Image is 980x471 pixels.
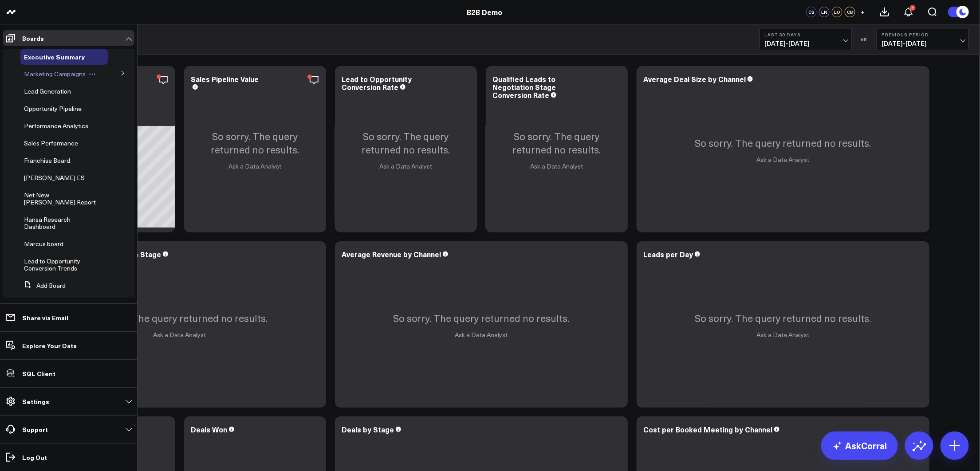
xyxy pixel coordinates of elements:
[643,74,746,84] div: Average Deal Size by Channel
[342,424,394,434] div: Deals by Stage
[695,311,871,325] p: So sorry. The query returned no results.
[695,136,871,149] p: So sorry. The query returned no results.
[24,239,63,248] span: Marcus board
[24,156,70,165] span: Franchise Board
[193,130,317,156] p: So sorry. The query returned no results.
[832,7,842,17] div: LO
[858,7,868,17] button: +
[643,424,772,434] div: Cost per Booked Meeting by Channel
[24,53,85,60] a: Executive Summary
[191,74,259,84] div: Sales Pipeline Value
[492,74,556,100] div: Qualified Leads to Negotiation Stage Conversion Rate
[22,342,77,349] p: Explore Your Data
[882,32,964,37] b: Previous Period
[22,370,55,377] p: SQL Client
[22,35,44,42] p: Boards
[22,314,68,321] p: Share via Email
[22,426,48,433] p: Support
[856,37,872,42] div: VS
[821,432,898,460] a: AskCorral
[3,449,134,465] a: Log Out
[22,398,49,405] p: Settings
[380,162,433,170] a: Ask a Data Analyst
[643,249,693,259] div: Leads per Day
[92,311,268,325] p: So sorry. The query returned no results.
[757,330,810,339] a: Ask a Data Analyst
[845,7,855,17] div: CB
[24,139,78,147] span: Sales Performance
[24,191,96,206] span: Net New [PERSON_NAME] Report
[24,88,71,95] a: Lead Generation
[467,7,502,17] a: B2B Demo
[764,40,847,47] span: [DATE] - [DATE]
[455,330,508,339] a: Ask a Data Analyst
[24,216,96,230] a: Hansa Research Dashboard
[861,9,865,15] span: +
[22,454,47,461] p: Log Out
[24,122,88,130] span: Performance Analytics
[24,105,82,112] a: Opportunity Pipeline
[24,157,70,164] a: Franchise Board
[24,140,78,147] a: Sales Performance
[806,7,817,17] div: CS
[760,29,852,50] button: Last 30 Days[DATE]-[DATE]
[24,215,71,231] span: Hansa Research Dashboard
[3,365,134,381] a: SQL Client
[229,162,282,170] a: Ask a Data Analyst
[877,29,969,50] button: Previous Period[DATE]-[DATE]
[394,311,570,325] p: So sorry. The query returned no results.
[24,70,86,78] span: Marketing Campaigns
[24,174,85,181] a: [PERSON_NAME] ES
[153,330,206,339] a: Ask a Data Analyst
[24,173,85,182] span: [PERSON_NAME] ES
[495,130,619,156] p: So sorry. The query returned no results.
[24,71,86,78] a: Marketing Campaigns
[24,240,63,247] a: Marcus board
[24,87,71,95] span: Lead Generation
[531,162,583,170] a: Ask a Data Analyst
[24,257,80,272] span: Lead to Opportunity Conversion Trends
[20,278,66,294] button: Add Board
[24,52,85,61] span: Executive Summary
[24,104,82,113] span: Opportunity Pipeline
[24,122,88,130] a: Performance Analytics
[342,74,412,92] div: Lead to Opportunity Conversion Rate
[764,32,847,37] b: Last 30 Days
[24,192,98,206] a: Net New [PERSON_NAME] Report
[910,5,916,11] div: 1
[882,40,964,47] span: [DATE] - [DATE]
[191,424,227,434] div: Deals Won
[344,130,468,156] p: So sorry. The query returned no results.
[342,249,441,259] div: Average Revenue by Channel
[757,155,810,164] a: Ask a Data Analyst
[24,258,99,272] a: Lead to Opportunity Conversion Trends
[819,7,830,17] div: LN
